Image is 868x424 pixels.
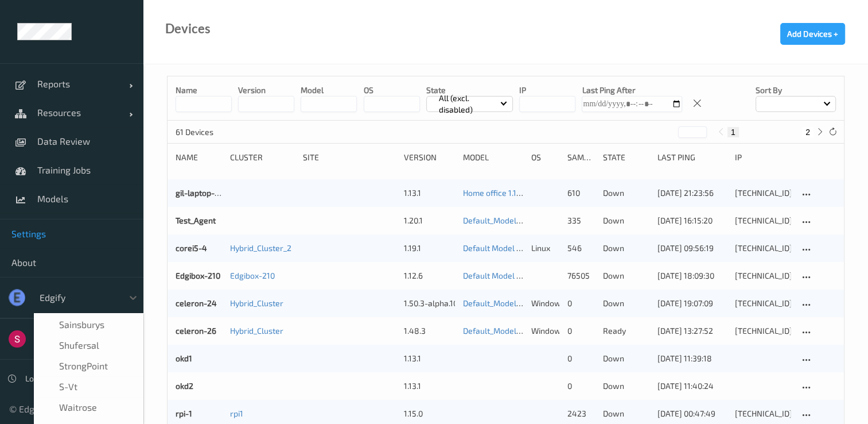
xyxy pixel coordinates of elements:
[567,242,595,254] div: 546
[463,243,529,253] a: Default Model 1.10
[404,408,455,419] div: 1.15.0
[531,298,559,309] p: windows
[404,380,455,392] div: 1.13.1
[756,84,836,96] p: Sort by
[735,325,791,337] div: [TECHNICAL_ID]
[463,188,540,198] a: Home office 1.13 fixed
[567,380,595,392] div: 0
[230,243,291,253] a: Hybrid_Cluster_2
[567,353,595,364] div: 0
[603,242,649,254] p: down
[230,298,283,308] a: Hybrid_Cluster
[176,84,232,96] p: Name
[780,23,845,45] button: Add Devices +
[230,152,295,163] div: Cluster
[735,215,791,226] div: [TECHNICAL_ID]
[463,271,562,280] a: Default Model 1.12 - Names
[735,270,791,282] div: [TECHNICAL_ID]
[802,127,813,137] button: 2
[567,325,595,337] div: 0
[567,152,595,163] div: Samples
[582,84,682,96] p: Last Ping After
[603,353,649,364] p: down
[230,408,243,418] a: rpi1
[404,353,455,364] div: 1.13.1
[176,152,222,163] div: Name
[176,271,220,280] a: Edgibox-210
[519,84,575,96] p: IP
[176,215,216,225] a: Test_Agent
[165,23,211,34] div: Devices
[404,298,455,309] div: 1.50.3-alpha.10-gocv042
[176,353,192,363] a: okd1
[531,152,559,163] div: OS
[435,92,500,115] p: All (excl. disabled)
[463,215,532,225] a: Default_Model_1.12
[238,84,294,96] p: version
[727,127,739,137] button: 1
[404,325,455,337] div: 1.48.3
[603,325,649,337] p: ready
[404,152,455,163] div: version
[404,270,455,282] div: 1.12.6
[463,152,523,163] div: Model
[657,353,727,364] div: [DATE] 11:39:18
[531,242,559,254] p: linux
[567,408,595,419] div: 2423
[657,325,727,337] div: [DATE] 13:27:52
[657,298,727,309] div: [DATE] 19:07:09
[657,242,727,254] div: [DATE] 09:56:19
[303,152,396,163] div: Site
[735,408,791,419] div: [TECHNICAL_ID]
[657,215,727,226] div: [DATE] 16:15:20
[603,152,649,163] div: State
[567,215,595,226] div: 335
[603,380,649,392] p: down
[176,326,216,336] a: celeron-26
[603,215,649,226] p: down
[603,270,649,282] p: down
[735,242,791,254] div: [TECHNICAL_ID]
[735,298,791,309] div: [TECHNICAL_ID]
[404,215,455,226] div: 1.20.1
[404,187,455,199] div: 1.13.1
[657,152,727,163] div: Last Ping
[735,187,791,199] div: [TECHNICAL_ID]
[531,325,559,337] p: windows
[735,152,791,163] div: ip
[463,326,532,336] a: Default_Model_1.12
[404,242,455,254] div: 1.19.1
[230,326,283,336] a: Hybrid_Cluster
[567,298,595,309] div: 0
[176,381,193,391] a: okd2
[176,298,217,308] a: celeron-24
[176,126,262,138] p: 61 Devices
[426,84,513,96] p: State
[657,408,727,419] div: [DATE] 00:47:49
[176,188,246,198] a: gil-laptop-lunix-vm
[230,271,275,280] a: Edgibox-210
[567,270,595,282] div: 76505
[603,298,649,309] p: down
[603,408,649,419] p: down
[176,408,192,418] a: rpi-1
[603,187,649,199] p: down
[657,187,727,199] div: [DATE] 21:23:56
[463,298,532,308] a: Default_Model_1.12
[301,84,357,96] p: model
[176,243,207,253] a: corei5-4
[567,187,595,199] div: 610
[364,84,420,96] p: OS
[657,380,727,392] div: [DATE] 11:40:24
[657,270,727,282] div: [DATE] 18:09:30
